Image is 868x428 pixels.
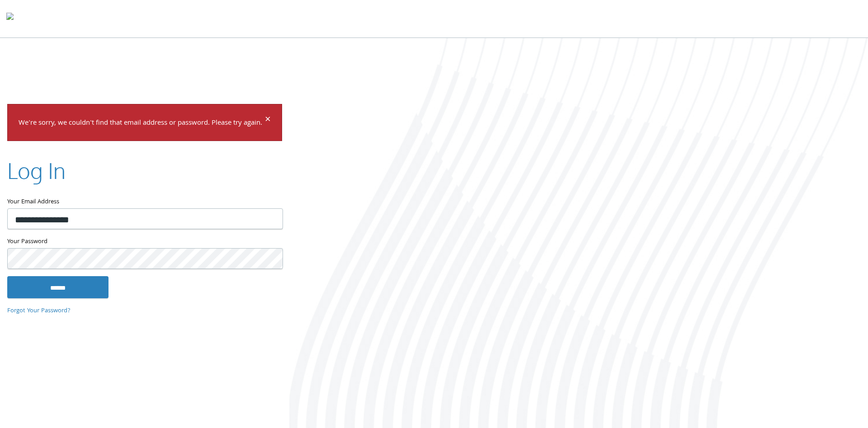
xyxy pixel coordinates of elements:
button: Dismiss alert [265,115,271,126]
p: We're sorry, we couldn't find that email address or password. Please try again. [19,117,264,130]
span: × [265,112,271,129]
img: todyl-logo-dark.svg [6,9,14,28]
h2: Log In [7,155,66,186]
a: Forgot Your Password? [7,306,71,316]
label: Your Password [7,236,282,248]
